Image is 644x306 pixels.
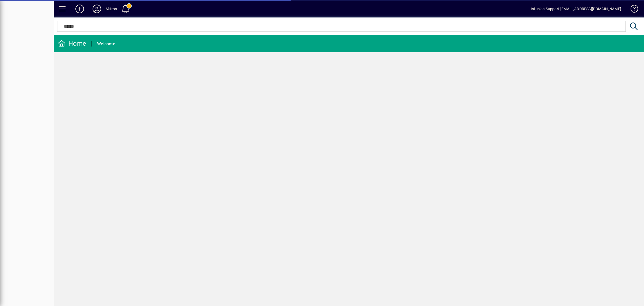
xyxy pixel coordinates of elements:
[97,40,115,48] div: Welcome
[58,39,86,48] div: Home
[627,1,637,19] a: Knowledge Base
[71,4,88,14] button: Add
[88,4,105,14] button: Profile
[531,5,621,13] div: Infusion Support [EMAIL_ADDRESS][DOMAIN_NAME]
[105,5,117,13] div: Aktron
